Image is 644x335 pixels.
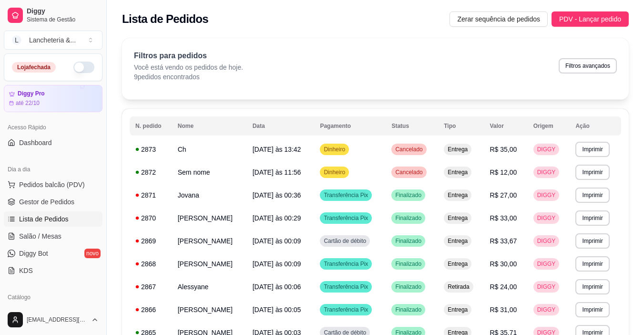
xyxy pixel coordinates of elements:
[172,298,247,321] td: [PERSON_NAME]
[16,99,40,107] article: até 22/10
[446,306,470,314] span: Entrega
[4,263,102,278] a: KDS
[535,306,558,314] span: DIGGY
[4,85,102,112] a: Diggy Proaté 22/10
[19,138,52,147] span: Dashboard
[4,135,102,150] a: Dashboard
[575,210,609,226] button: Imprimir
[559,14,621,24] span: PDV - Lançar pedido
[490,260,517,268] span: R$ 30,00
[27,16,99,23] span: Sistema de Gestão
[393,306,423,314] span: Finalizado
[12,35,21,45] span: L
[253,146,301,153] span: [DATE] às 13:42
[490,306,517,314] span: R$ 31,00
[535,214,558,222] span: DIGGY
[172,275,247,298] td: Alessyane
[575,142,609,157] button: Imprimir
[19,231,61,241] span: Salão / Mesas
[322,191,370,199] span: Transferência Pix
[446,168,470,176] span: Entrega
[172,252,247,275] td: [PERSON_NAME]
[559,58,617,73] button: Filtros avançados
[253,237,301,245] span: [DATE] às 00:09
[18,90,45,97] article: Diggy Pro
[490,283,517,291] span: R$ 24,00
[490,214,517,222] span: R$ 33,00
[135,145,166,154] div: 2873
[73,62,94,73] button: Alterar Status
[4,290,102,305] div: Catálogo
[575,279,609,294] button: Imprimir
[19,180,85,189] span: Pedidos balcão (PDV)
[438,116,484,136] th: Tipo
[4,31,102,50] button: Select a team
[393,146,424,153] span: Cancelado
[490,146,517,153] span: R$ 35,00
[4,120,102,135] div: Acesso Rápido
[393,191,423,199] span: Finalizado
[457,14,540,24] span: Zerar sequência de pedidos
[314,116,386,136] th: Pagamento
[528,116,570,136] th: Origem
[135,213,166,223] div: 2870
[535,237,558,245] span: DIGGY
[4,211,102,227] a: Lista de Pedidos
[490,168,517,176] span: R$ 12,00
[29,35,76,45] div: Lancheteria & ...
[134,50,243,62] p: Filtros para pedidos
[4,308,102,331] button: [EMAIL_ADDRESS][DOMAIN_NAME]
[134,63,243,72] p: Você está vendo os pedidos de hoje.
[135,167,166,177] div: 2872
[393,260,423,268] span: Finalizado
[575,188,609,203] button: Imprimir
[172,116,247,136] th: Nome
[4,246,102,261] a: Diggy Botnovo
[322,283,370,291] span: Transferência Pix
[535,168,558,176] span: DIGGY
[4,162,102,177] div: Dia a dia
[446,191,470,199] span: Entrega
[122,11,208,27] h2: Lista de Pedidos
[570,116,621,136] th: Ação
[253,306,301,314] span: [DATE] às 00:05
[19,214,69,224] span: Lista de Pedidos
[135,259,166,269] div: 2868
[575,165,609,180] button: Imprimir
[4,229,102,244] a: Salão / Mesas
[4,194,102,209] a: Gestor de Pedidos
[322,168,347,176] span: Dinheiro
[135,190,166,200] div: 2871
[446,237,470,245] span: Entrega
[19,249,48,258] span: Diggy Bot
[322,260,370,268] span: Transferência Pix
[490,237,517,245] span: R$ 33,67
[446,283,471,291] span: Retirada
[172,184,247,207] td: Jovana
[247,116,315,136] th: Data
[253,260,301,268] span: [DATE] às 00:09
[135,236,166,246] div: 2869
[535,146,558,153] span: DIGGY
[322,214,370,222] span: Transferência Pix
[135,305,166,314] div: 2866
[172,230,247,252] td: [PERSON_NAME]
[322,146,347,153] span: Dinheiro
[19,266,33,275] span: KDS
[535,191,558,199] span: DIGGY
[393,214,423,222] span: Finalizado
[535,260,558,268] span: DIGGY
[490,191,517,199] span: R$ 27,00
[446,146,470,153] span: Entrega
[130,116,172,136] th: N. pedido
[172,207,247,230] td: [PERSON_NAME]
[4,4,102,27] a: DiggySistema de Gestão
[393,237,423,245] span: Finalizado
[253,191,301,199] span: [DATE] às 00:36
[134,72,243,82] p: 9 pedidos encontrados
[27,316,87,324] span: [EMAIL_ADDRESS][DOMAIN_NAME]
[253,168,301,176] span: [DATE] às 11:56
[393,283,423,291] span: Finalizado
[12,62,56,73] div: Loja fechada
[253,283,301,291] span: [DATE] às 00:06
